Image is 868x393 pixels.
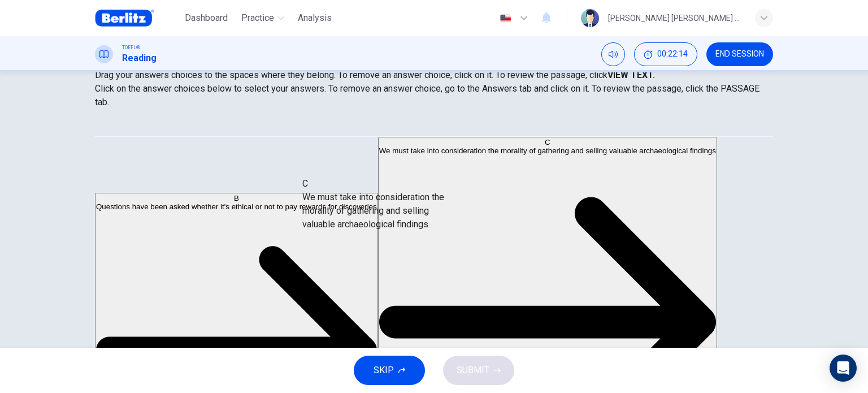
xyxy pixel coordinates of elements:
[95,7,154,29] img: Berlitz Brasil logo
[581,9,599,27] img: Profile picture
[95,82,773,109] p: Click on the answer choices below to select your answers. To remove an answer choice, go to the A...
[830,355,857,382] div: Open Intercom Messenger
[498,14,513,23] img: en
[298,11,332,25] span: Analysis
[657,50,688,59] span: 00:22:14
[634,42,697,66] div: Hide
[379,146,716,155] span: We must take into consideration the morality of gathering and selling valuable archaeological fin...
[95,109,773,136] div: Choose test type tabs
[634,42,697,66] button: 00:22:14
[241,11,274,25] span: Practice
[96,202,377,211] span: Questions have been asked whether it's ethical or not to pay rewards for discoveries
[95,7,180,29] a: Berlitz Brasil logo
[237,8,289,28] button: Practice
[95,68,773,82] p: Drag your answers choices to the spaces where they belong. To remove an answer choice, click on i...
[185,11,228,25] span: Dashboard
[379,138,716,146] div: C
[715,50,764,59] span: END SESSION
[122,44,140,51] span: TOEFL®
[706,42,773,66] button: END SESSION
[608,11,741,25] div: [PERSON_NAME] [PERSON_NAME] [PERSON_NAME]
[293,8,336,28] button: Analysis
[122,51,157,65] h1: Reading
[354,356,425,385] button: SKIP
[607,70,655,80] strong: VIEW TEXT.
[601,42,625,66] div: Mute
[96,194,377,202] div: B
[180,8,232,28] button: Dashboard
[374,362,394,378] span: SKIP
